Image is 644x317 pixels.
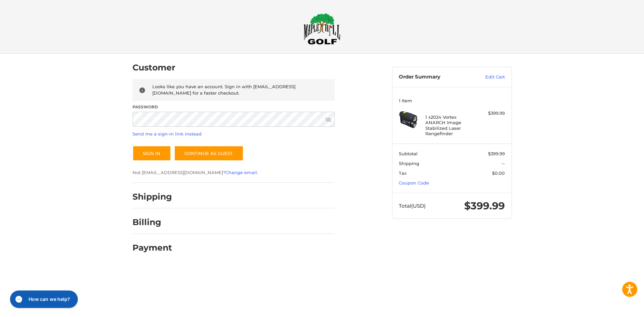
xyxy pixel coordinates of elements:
[399,151,418,156] span: Subtotal
[132,62,175,73] h2: Customer
[225,170,257,175] a: Change email
[399,98,505,103] h3: 1 Item
[399,161,419,166] span: Shipping
[425,114,477,136] h4: 1 x 2024 Vortex ANARCH Image Stabilized Laser Rangefinder
[304,13,340,45] img: Maple Hill Golf
[7,288,80,310] iframe: Gorgias live chat messenger
[478,110,505,117] div: $399.99
[471,74,505,81] a: Edit Cart
[132,104,335,110] label: Password
[132,217,172,227] h2: Billing
[132,243,172,253] h2: Payment
[152,84,296,96] span: Looks like you have an account. Sign in with [EMAIL_ADDRESS][DOMAIN_NAME] for a faster checkout.
[501,161,505,166] span: --
[132,146,171,161] button: Sign In
[132,131,202,137] a: Send me a sign-in link instead
[399,74,471,81] h3: Order Summary
[464,200,505,212] span: $399.99
[492,170,505,176] span: $0.00
[132,192,172,202] h2: Shipping
[399,180,429,186] a: Coupon Code
[399,203,426,209] span: Total (USD)
[399,170,407,176] span: Tax
[174,146,244,161] a: Continue as guest
[132,169,335,176] p: Not [EMAIL_ADDRESS][DOMAIN_NAME]? .
[488,151,505,156] span: $399.99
